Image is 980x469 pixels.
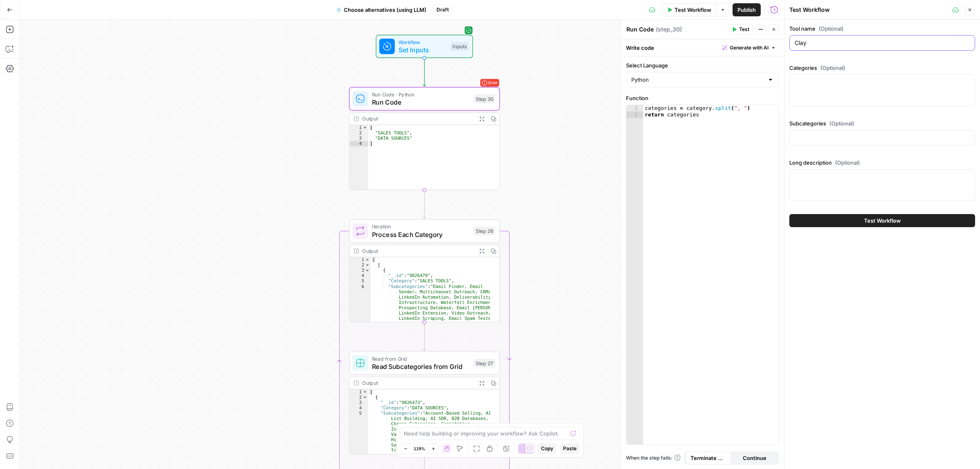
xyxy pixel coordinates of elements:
[626,105,643,112] div: 1
[474,359,495,367] div: Step 27
[350,279,370,284] div: 5
[350,136,368,141] div: 3
[789,214,975,227] button: Test Workflow
[864,217,901,225] span: Test Workflow
[819,25,844,33] span: (Optional)
[423,323,426,351] g: Edge from step_26 to step_27
[730,44,768,51] span: Generate with AI
[362,115,473,123] div: Output
[728,24,753,35] button: Test
[626,112,643,118] div: 2
[538,443,557,454] button: Copy
[365,268,370,273] span: Toggle code folding, rows 3 through 7
[350,268,370,273] div: 3
[332,3,431,16] button: Choose alternatives (using LLM)
[414,445,425,452] span: 119%
[350,125,368,130] div: 1
[350,400,368,405] div: 3
[621,39,784,56] div: Write code
[835,159,860,167] span: (Optional)
[349,351,500,454] div: Read from GridRead Subcategories from GridStep 27Output[ { "__id":"9826473", "Category":"DATA SOU...
[789,159,975,167] label: Long description
[362,247,473,255] div: Output
[362,389,367,395] span: Toggle code folding, rows 1 through 7
[626,94,779,102] label: Function
[563,445,577,452] span: Paste
[349,219,500,322] div: IterationProcess Each CategoryStep 26Output[ [ { "__id":"9826470", "Category":"SALES TOOLS", "Sub...
[399,38,447,46] span: Workflow
[656,25,682,33] span: ( step_30 )
[399,45,447,55] span: Set Inputs
[349,35,500,58] div: WorkflowSet InputsInputs
[372,230,470,239] span: Process Each Category
[733,3,761,16] button: Publish
[662,3,716,16] button: Test Workflow
[372,362,470,371] span: Read Subcategories from Grid
[350,405,368,411] div: 4
[474,227,495,235] div: Step 26
[541,445,553,452] span: Copy
[626,25,654,33] textarea: Run Code
[474,94,495,103] div: Step 30
[372,97,470,107] span: Run Code
[626,61,779,69] label: Select Language
[349,87,500,190] div: ErrorRun Code · PythonRun CodeStep 30Output[ "SALES TOOLS", "DATA SOURCES"]
[372,355,470,363] span: Read from Grid
[451,42,469,51] div: Inputs
[350,389,368,395] div: 1
[488,77,498,89] span: Error
[743,454,766,462] span: Continue
[437,6,449,13] span: Draft
[737,6,756,14] span: Publish
[829,119,854,127] span: (Optional)
[350,130,368,136] div: 2
[372,91,470,98] span: Run Code · Python
[350,263,370,268] div: 2
[362,395,367,400] span: Toggle code folding, rows 2 through 6
[789,119,975,127] label: Subcategories
[675,6,711,14] span: Test Workflow
[739,26,749,33] span: Test
[560,443,580,454] button: Paste
[362,379,473,387] div: Output
[789,25,975,33] label: Tool name
[690,454,727,462] span: Terminate Workflow
[365,257,370,263] span: Toggle code folding, rows 1 through 16
[362,125,367,130] span: Toggle code folding, rows 1 through 4
[789,64,975,72] label: Categories
[350,273,370,279] div: 4
[350,395,368,400] div: 2
[820,64,845,72] span: (Optional)
[365,263,370,268] span: Toggle code folding, rows 2 through 8
[626,454,681,462] a: When the step fails:
[350,284,370,423] div: 6
[719,42,779,53] button: Generate with AI
[372,223,470,230] span: Iteration
[344,6,426,14] span: Choose alternatives (using LLM)
[732,451,778,465] button: Continue
[350,141,368,146] div: 4
[631,76,764,84] input: Python
[423,190,426,218] g: Edge from step_30 to step_26
[350,257,370,263] div: 1
[423,58,426,86] g: Edge from start to step_30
